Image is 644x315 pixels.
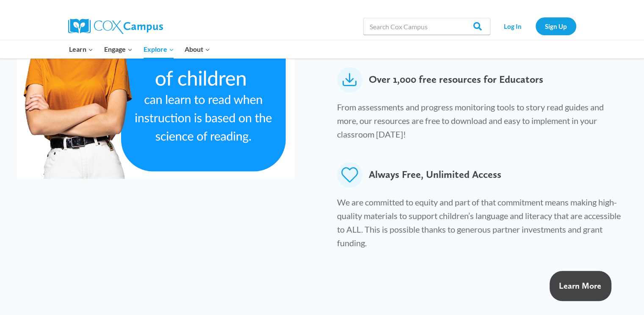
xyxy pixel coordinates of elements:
[138,40,180,58] button: Child menu of Explore
[99,40,138,58] button: Child menu of Engage
[369,162,501,188] span: Always Free, Unlimited Access
[363,18,490,35] input: Search Cox Campus
[337,195,621,254] p: We are committed to equity and part of that commitment means making high-quality materials to sup...
[179,40,216,58] button: Child menu of About
[64,40,99,58] button: Child menu of Learn
[495,17,576,35] nav: Secondary Navigation
[64,40,216,58] nav: Primary Navigation
[559,281,601,291] span: Learn More
[495,17,531,35] a: Log In
[337,100,621,145] p: From assessments and progress monitoring tools to story read guides and more, our resources are f...
[369,67,543,93] span: Over 1,000 free resources for Educators
[536,17,576,35] a: Sign Up
[68,19,163,34] img: Cox Campus
[550,271,611,301] a: Learn More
